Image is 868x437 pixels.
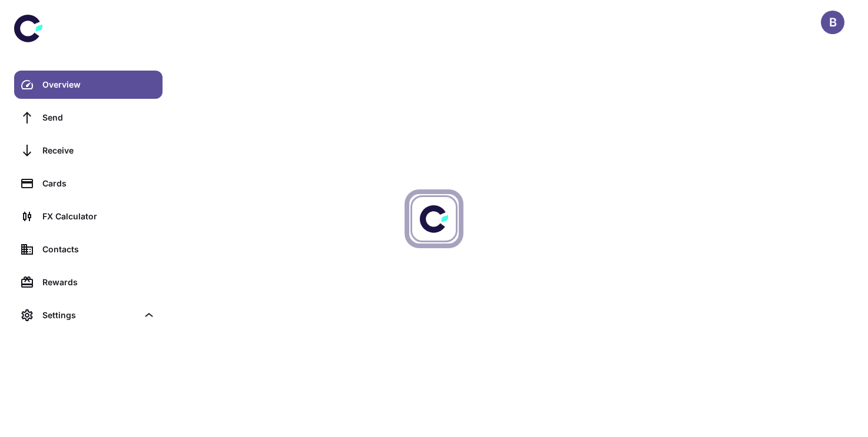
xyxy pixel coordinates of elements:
a: FX Calculator [14,202,163,231]
div: FX Calculator [42,210,155,223]
a: Contacts [14,235,163,263]
button: B [821,11,844,34]
div: Settings [14,301,163,329]
div: Settings [42,309,138,322]
div: Send [42,111,155,124]
a: Send [14,104,163,132]
div: Overview [42,78,155,91]
div: Receive [42,144,155,157]
a: Overview [14,71,163,99]
div: Rewards [42,276,155,289]
a: Cards [14,169,163,198]
div: Contacts [42,243,155,256]
a: Receive [14,136,163,165]
a: Rewards [14,268,163,296]
div: Cards [42,177,155,190]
